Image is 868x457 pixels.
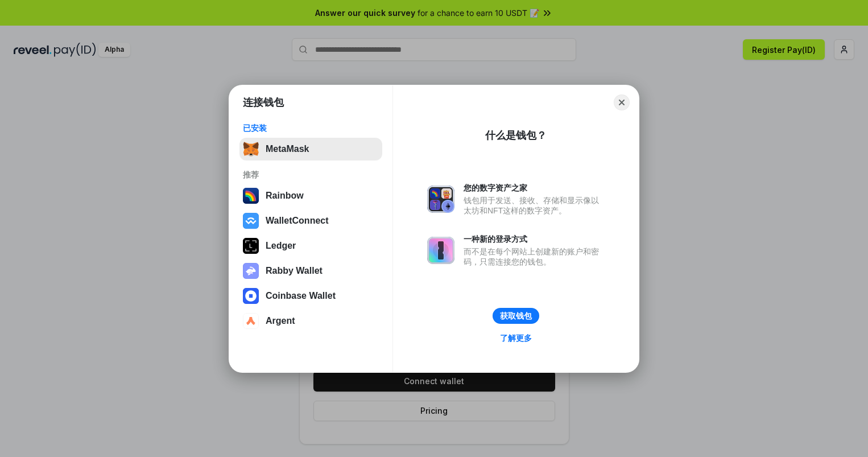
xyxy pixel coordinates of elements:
div: WalletConnect [266,216,329,226]
img: svg+xml,%3Csvg%20xmlns%3D%22http%3A%2F%2Fwww.w3.org%2F2000%2Fsvg%22%20width%3D%2228%22%20height%3... [243,238,259,254]
button: Rainbow [239,184,382,207]
div: Argent [266,316,295,326]
button: 获取钱包 [493,308,539,324]
button: Close [614,94,630,110]
img: svg+xml,%3Csvg%20width%3D%2228%22%20height%3D%2228%22%20viewBox%3D%220%200%2028%2028%22%20fill%3D... [243,288,259,304]
div: Rabby Wallet [266,266,323,276]
img: svg+xml,%3Csvg%20xmlns%3D%22http%3A%2F%2Fwww.w3.org%2F2000%2Fsvg%22%20fill%3D%22none%22%20viewBox... [427,186,454,213]
button: WalletConnect [239,209,382,232]
img: svg+xml,%3Csvg%20fill%3D%22none%22%20height%3D%2233%22%20viewBox%3D%220%200%2035%2033%22%20width%... [243,141,259,157]
div: 已安装 [243,123,379,133]
div: 了解更多 [500,333,532,343]
div: 获取钱包 [500,311,532,321]
img: svg+xml,%3Csvg%20xmlns%3D%22http%3A%2F%2Fwww.w3.org%2F2000%2Fsvg%22%20fill%3D%22none%22%20viewBox... [427,237,454,264]
button: MetaMask [239,138,382,160]
div: 钱包用于发送、接收、存储和显示像以太坊和NFT这样的数字资产。 [464,195,605,216]
div: 什么是钱包？ [485,129,547,142]
div: 而不是在每个网站上创建新的账户和密码，只需连接您的钱包。 [464,246,605,267]
img: svg+xml,%3Csvg%20width%3D%2228%22%20height%3D%2228%22%20viewBox%3D%220%200%2028%2028%22%20fill%3D... [243,313,259,329]
div: 您的数字资产之家 [464,183,605,193]
img: svg+xml,%3Csvg%20width%3D%22120%22%20height%3D%22120%22%20viewBox%3D%220%200%20120%20120%22%20fil... [243,188,259,204]
div: Coinbase Wallet [266,291,336,301]
div: 一种新的登录方式 [464,234,605,244]
button: Coinbase Wallet [239,285,382,307]
img: svg+xml,%3Csvg%20width%3D%2228%22%20height%3D%2228%22%20viewBox%3D%220%200%2028%2028%22%20fill%3D... [243,213,259,229]
button: Argent [239,310,382,332]
a: 了解更多 [493,331,539,345]
button: Ledger [239,234,382,257]
div: MetaMask [266,144,309,154]
div: Rainbow [266,191,304,201]
div: 推荐 [243,170,379,180]
div: Ledger [266,241,296,251]
img: svg+xml,%3Csvg%20xmlns%3D%22http%3A%2F%2Fwww.w3.org%2F2000%2Fsvg%22%20fill%3D%22none%22%20viewBox... [243,263,259,279]
button: Rabby Wallet [239,260,382,282]
h1: 连接钱包 [243,96,284,109]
